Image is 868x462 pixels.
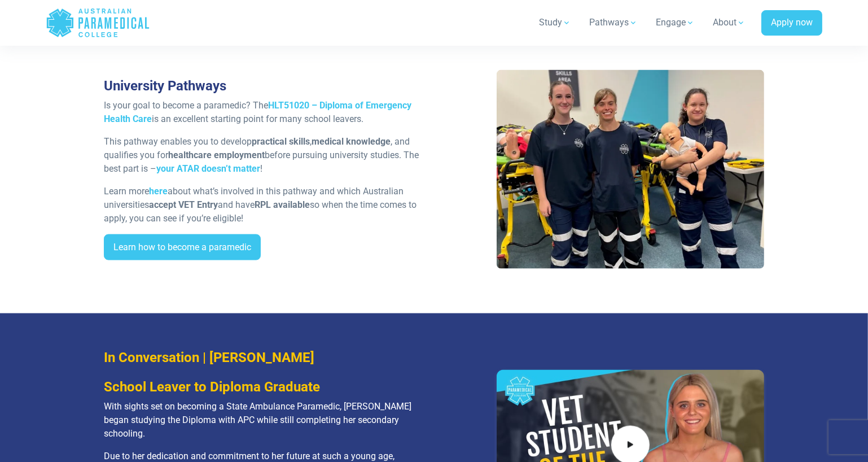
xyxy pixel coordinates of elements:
a: Learn how to become a paramedic [104,234,261,260]
a: Study [532,7,578,38]
a: Engage [649,7,702,38]
strong: healthcare employment [168,150,265,160]
p: Learn more about what’s involved in this pathway and which Australian universities and have so wh... [104,185,427,225]
strong: medical knowledge [312,136,391,147]
a: Australian Paramedical College [46,5,150,41]
a: your ATAR doesn’t matter [156,163,260,174]
h3: School Leaver to Diploma Graduate [104,380,427,396]
a: here [149,186,168,197]
a: Pathways [582,7,645,38]
strong: RPL available [255,199,310,210]
p: Is your goal to become a paramedic? The is an excellent starting point for many school leavers. [104,99,427,126]
strong: practical skills [252,136,310,147]
h3: In Conversation | [PERSON_NAME] [104,350,427,366]
a: Apply now [761,10,822,36]
h3: University Pathways [104,78,427,94]
a: About [706,7,752,38]
strong: accept VET Entry [149,199,218,210]
p: This pathway enables you to develop , , and qualifies you for before pursuing university studies.... [104,135,427,176]
p: With sights set on becoming a State Ambulance Paramedic, [PERSON_NAME] began studying the Diploma... [104,400,427,441]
